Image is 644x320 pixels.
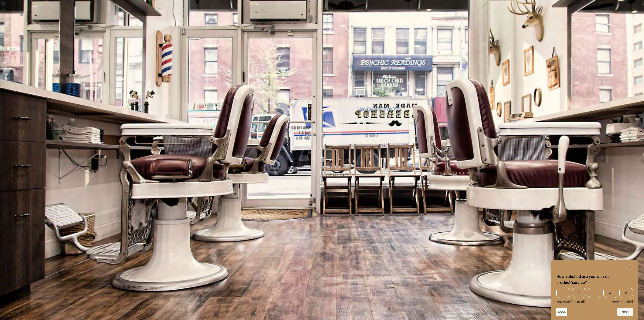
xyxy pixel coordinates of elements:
[556,264,633,316] div: How satisfied are you with our product/service? Select an option from 1 to 5, with 1 being Not sa...
[612,300,633,304] span: Very satisfied
[556,300,585,304] span: Not satisfied at all
[556,288,570,298] span: 1
[588,288,601,298] span: 3
[627,264,633,270] button: Hide survey
[572,288,586,298] span: 2
[617,308,633,316] button: Next question
[556,288,633,304] div: How satisfied are you with our product/service? Select an option from 1 to 5, with 1 being Not sa...
[603,288,617,298] span: 4
[619,288,633,298] span: 5
[556,274,633,286] h2: How satisfied are you with our product/service? Select an option from 1 to 5, with 1 being Not sa...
